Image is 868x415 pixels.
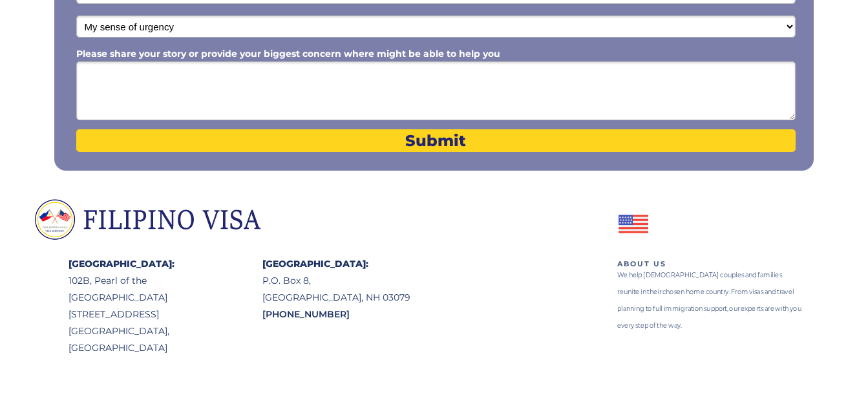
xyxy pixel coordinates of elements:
span: 102B, Pearl of the [GEOGRAPHIC_DATA] [STREET_ADDRESS] [GEOGRAPHIC_DATA], [GEOGRAPHIC_DATA] [69,275,169,354]
span: [GEOGRAPHIC_DATA]: [69,258,175,270]
button: Submit [76,129,796,152]
span: Please share your story or provide your biggest concern where might be able to help you [76,48,500,59]
span: [PHONE_NUMBER] [262,308,350,320]
span: We help [DEMOGRAPHIC_DATA] couples and families reunite in their chosen home country. From visas ... [617,270,801,330]
span: P.O. Box 8, [GEOGRAPHIC_DATA], NH 03079 [262,275,410,303]
span: [GEOGRAPHIC_DATA]: [262,258,368,270]
span: Submit [76,131,796,150]
span: ABOUT US [617,259,666,268]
